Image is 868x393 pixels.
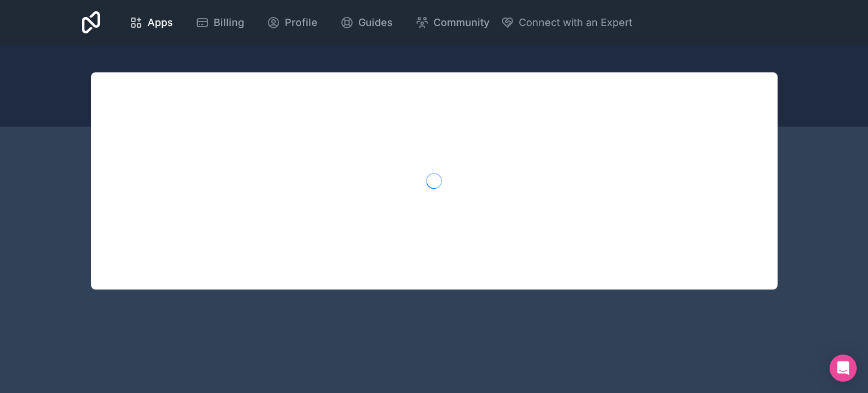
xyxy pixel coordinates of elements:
a: Apps [120,10,182,35]
span: Apps [147,15,173,31]
span: Guides [358,15,393,31]
span: Profile [285,15,318,31]
a: Guides [331,10,402,35]
span: Connect with an Expert [519,15,632,31]
button: Connect with an Expert [501,15,632,31]
a: Billing [186,10,253,35]
div: Open Intercom Messenger [830,355,857,382]
span: Community [433,15,489,31]
span: Billing [214,15,244,31]
a: Community [406,10,498,35]
a: Profile [258,10,327,35]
